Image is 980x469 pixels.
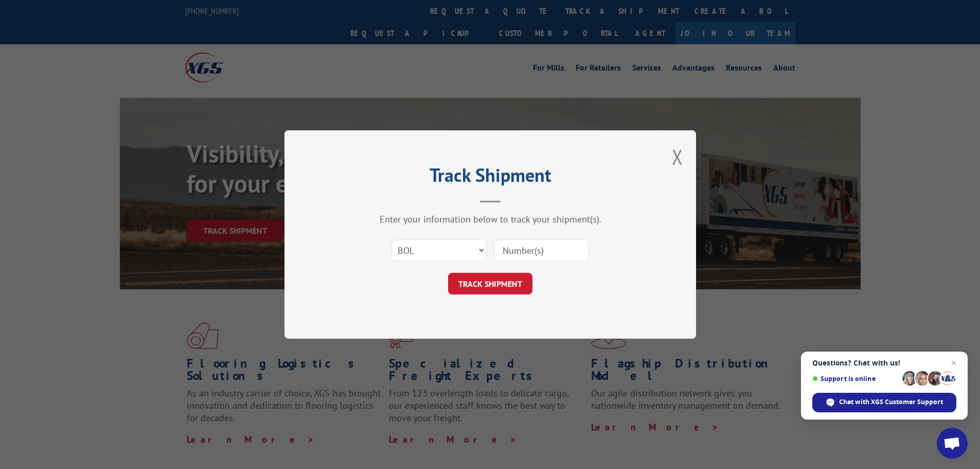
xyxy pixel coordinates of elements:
input: Number(s) [494,239,589,261]
div: Open chat [937,428,968,459]
div: Chat with XGS Customer Support [812,393,956,412]
button: Close modal [672,143,683,170]
span: Support is online [812,375,899,383]
h2: Track Shipment [336,168,645,187]
div: Enter your information below to track your shipment(s). [336,213,645,225]
button: TRACK SHIPMENT [448,273,532,294]
span: Close chat [948,357,960,369]
span: Chat with XGS Customer Support [839,397,943,407]
span: Questions? Chat with us! [812,359,956,367]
